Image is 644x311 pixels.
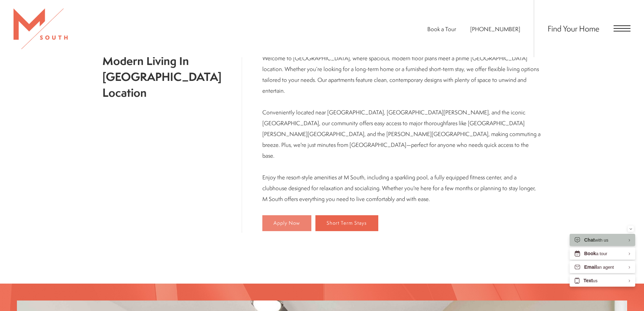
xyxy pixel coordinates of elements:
[548,23,599,34] a: Find Your Home
[315,215,378,231] a: Short Term Stays
[327,220,367,226] span: Short Term Stays
[470,25,520,33] a: Call Us at 813-570-8014
[273,220,300,226] span: Apply Now
[470,25,520,33] span: [PHONE_NUMBER]
[14,8,68,49] img: MSouth
[102,53,221,101] h1: Modern Living In [GEOGRAPHIC_DATA] Location
[614,25,630,31] button: Open Menu
[427,25,456,33] a: Book a Tour
[262,53,542,204] p: Welcome to [GEOGRAPHIC_DATA], where spacious, modern floor plans meet a prime [GEOGRAPHIC_DATA] l...
[262,215,311,231] a: Apply Now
